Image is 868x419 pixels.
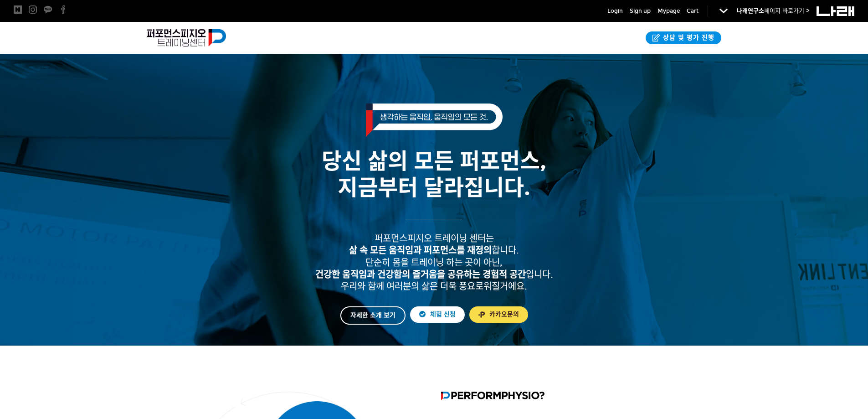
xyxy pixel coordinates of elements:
[366,103,503,137] img: 생각하는 움직임, 움직임의 모든 것.
[322,148,546,201] span: 당신 삶의 모든 퍼포먼스, 지금부터 달라집니다.
[375,233,494,244] span: 퍼포먼스피지오 트레이닝 센터는
[365,257,503,268] span: 단순히 몸을 트레이닝 하는 곳이 아닌,
[607,6,623,16] a: Login
[469,306,528,323] a: 카카오문의
[737,7,810,15] a: 나래연구소페이지 바로가기 >
[441,392,544,400] img: 퍼포먼스피지오란?
[657,6,680,16] a: Mypage
[630,6,651,16] a: Sign up
[349,245,519,256] span: 합니다.
[315,269,526,280] strong: 건강한 움직임과 건강함의 즐거움을 공유하는 경험적 공간
[737,7,764,15] strong: 나래연구소
[687,6,699,16] a: Cart
[646,31,721,44] a: 상담 및 평가 진행
[340,306,406,325] a: 자세한 소개 보기
[341,281,527,292] span: 우리와 함께 여러분의 삶은 더욱 풍요로워질거에요.
[315,269,553,280] span: 입니다.
[660,33,714,42] span: 상담 및 평가 진행
[410,306,465,323] a: 체험 신청
[349,245,492,256] strong: 삶 속 모든 움직임과 퍼포먼스를 재정의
